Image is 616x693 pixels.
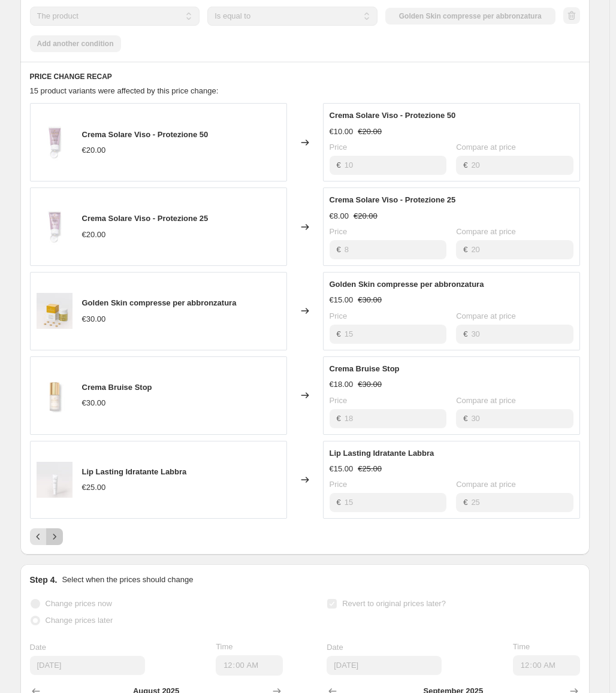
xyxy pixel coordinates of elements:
span: Price [330,311,348,320]
span: Time [513,642,530,651]
span: Price [330,227,348,236]
span: Lip Lasting Idratante Labbra [82,467,187,476]
div: €8.00 [330,210,349,222]
div: €20.00 [82,229,106,241]
strike: €25.00 [358,463,382,475]
span: Crema Solare Viso - Protezione 50 [330,111,456,120]
img: NuovoLipLasting-prodotto_80x.jpg [37,462,73,498]
strike: €30.00 [358,294,382,306]
span: Crema Solare Viso - Protezione 50 [82,130,209,139]
strike: €20.00 [358,126,382,138]
span: Lip Lasting Idratante Labbra [330,449,434,458]
span: Golden Skin compresse per abbronzatura [82,298,237,307]
img: Golden_Skin_-_box_e_compresse_copy_80x.jpg [37,293,73,329]
span: Date [30,643,46,652]
span: Compare at price [456,227,516,236]
input: 12:00 [513,655,580,676]
div: €10.00 [330,126,354,138]
span: Price [330,480,348,489]
span: Price [330,396,348,405]
div: €25.00 [82,482,106,494]
span: € [337,329,341,338]
span: € [463,329,467,338]
button: Next [46,528,63,545]
img: Golden-Skin-face-cream13384---25_80x.jpg [37,209,73,245]
h2: Step 4. [30,574,58,586]
strike: €30.00 [358,379,382,391]
input: 12:00 [216,655,283,676]
span: € [337,498,341,507]
span: € [337,414,341,423]
div: €30.00 [82,397,106,409]
span: Change prices now [46,599,112,608]
span: Compare at price [456,480,516,489]
span: 15 product variants were affected by this price change: [30,86,219,95]
strike: €20.00 [354,210,378,222]
span: Crema Solare Viso - Protezione 25 [82,214,209,223]
h6: PRICE CHANGE RECAP [30,72,580,81]
div: €18.00 [330,379,354,391]
span: Time [216,642,232,651]
input: 8/25/2025 [327,656,442,675]
span: € [463,245,467,254]
p: Select when the prices should change [62,574,193,586]
button: Previous [30,528,47,545]
div: €20.00 [82,144,106,156]
span: Price [330,143,348,152]
div: €30.00 [82,313,106,325]
span: Crema Bruise Stop [330,364,400,373]
span: € [337,161,341,170]
img: Golden-Skin-face-cream13384_80x.jpg [37,125,73,161]
span: Compare at price [456,396,516,405]
div: €15.00 [330,294,354,306]
span: Change prices later [46,616,113,625]
span: Compare at price [456,311,516,320]
div: €15.00 [330,463,354,475]
span: Golden Skin compresse per abbronzatura [330,280,484,289]
span: Revert to original prices later? [342,599,446,608]
input: 8/25/2025 [30,656,145,675]
span: Compare at price [456,143,516,152]
nav: Pagination [30,528,63,545]
span: Crema Solare Viso - Protezione 25 [330,195,456,204]
span: Crema Bruise Stop [82,383,152,392]
span: € [463,161,467,170]
img: Bruise-Stop13167_80x.jpg [37,377,73,413]
span: € [463,498,467,507]
span: € [337,245,341,254]
span: € [463,414,467,423]
span: Date [327,643,343,652]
